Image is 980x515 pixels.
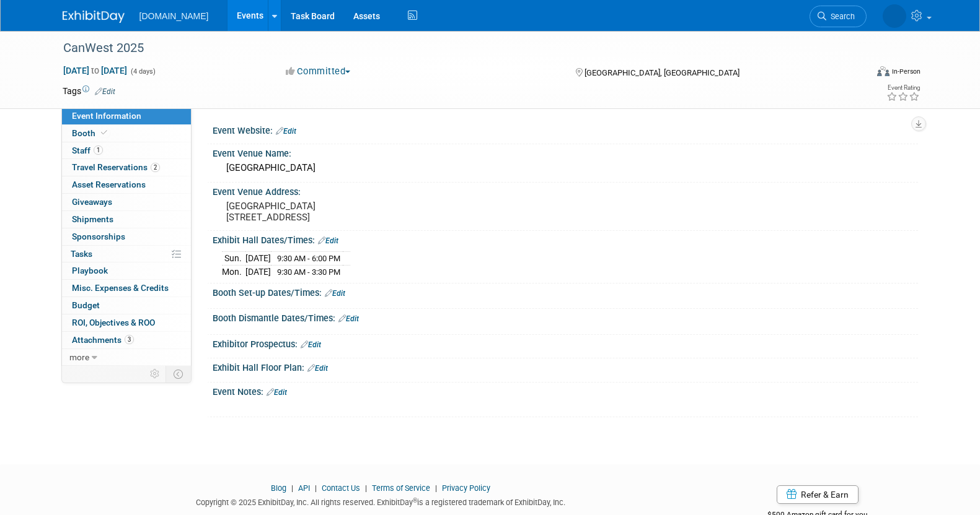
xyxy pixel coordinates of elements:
td: Toggle Event Tabs [166,366,191,382]
div: Booth Set-up Dates/Times: [213,283,918,300]
span: 1 [94,145,103,155]
div: Event Website: [213,121,918,137]
td: [DATE] [245,266,271,279]
a: Privacy Policy [442,483,490,493]
span: | [312,483,320,493]
span: Tasks [71,249,92,259]
div: Copyright © 2025 ExhibitDay, Inc. All rights reserved. ExhibitDay is a registered trademark of Ex... [63,494,700,508]
span: Shipments [72,214,113,224]
a: Edit [301,340,321,349]
span: Attachments [72,335,134,345]
div: Exhibitor Prospectus: [213,335,918,351]
a: ROI, Objectives & ROO [62,314,191,331]
td: Mon. [222,266,245,279]
span: 9:30 AM - 3:30 PM [277,267,340,277]
span: ROI, Objectives & ROO [72,318,155,327]
a: Playbook [62,262,191,279]
span: Event Information [72,111,141,121]
td: Personalize Event Tab Strip [144,366,166,382]
span: Sponsorships [72,232,125,241]
span: | [432,483,440,493]
a: Refer & Earn [777,485,859,504]
div: CanWest 2025 [59,37,848,59]
div: [GEOGRAPHIC_DATA] [222,158,909,178]
sup: ® [413,497,417,504]
span: [DATE] [DATE] [63,65,128,76]
img: Iuliia Bulow [883,4,906,28]
div: Exhibit Hall Dates/Times: [213,231,918,247]
a: Asset Reservations [62,176,191,193]
span: 2 [151,163,160,172]
span: Asset Reservations [72,180,146,189]
i: Booth reservation complete [101,129,107,136]
span: more [69,352,89,362]
div: Event Venue Address: [213,183,918,198]
td: Tags [63,85,115,97]
div: In-Person [891,67,920,76]
img: Format-Inperson.png [877,66,890,76]
div: Event Notes: [213,383,918,399]
img: ExhibitDay [63,11,125,23]
span: Giveaways [72,197,112,207]
a: Contact Us [322,483,360,493]
div: Event Format [793,64,921,83]
a: Tasks [62,246,191,262]
a: Travel Reservations2 [62,159,191,176]
span: Budget [72,300,100,310]
span: [DOMAIN_NAME] [139,11,209,21]
a: API [298,483,310,493]
a: Edit [95,87,115,96]
a: Sponsorships [62,228,191,245]
span: Search [826,12,855,21]
div: Event Rating [886,85,920,91]
span: 9:30 AM - 6:00 PM [277,254,340,263]
a: Attachments3 [62,332,191,348]
a: Edit [267,388,287,397]
td: Sun. [222,252,245,266]
a: Terms of Service [372,483,430,493]
td: [DATE] [245,252,271,266]
a: Staff1 [62,142,191,159]
a: Edit [325,289,345,298]
a: more [62,349,191,366]
div: Exhibit Hall Floor Plan: [213,358,918,374]
span: [GEOGRAPHIC_DATA], [GEOGRAPHIC_DATA] [585,68,739,77]
button: Committed [281,65,355,78]
a: Blog [271,483,286,493]
a: Edit [338,314,359,323]
span: Booth [72,128,110,138]
pre: [GEOGRAPHIC_DATA] [STREET_ADDRESS] [226,201,493,223]
span: (4 days) [130,67,156,76]
a: Booth [62,125,191,142]
span: 3 [125,335,134,344]
a: Edit [276,127,296,136]
a: Edit [307,364,328,373]
span: Playbook [72,266,108,275]
span: | [362,483,370,493]
div: Booth Dismantle Dates/Times: [213,309,918,325]
span: to [89,66,101,76]
a: Misc. Expenses & Credits [62,280,191,296]
a: Budget [62,297,191,314]
a: Shipments [62,211,191,228]
a: Search [810,6,867,27]
a: Event Information [62,108,191,124]
span: Travel Reservations [72,162,160,172]
span: | [288,483,296,493]
div: Event Venue Name: [213,144,918,160]
span: Staff [72,145,103,155]
a: Edit [318,236,338,245]
span: Misc. Expenses & Credits [72,283,169,293]
a: Giveaways [62,194,191,210]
